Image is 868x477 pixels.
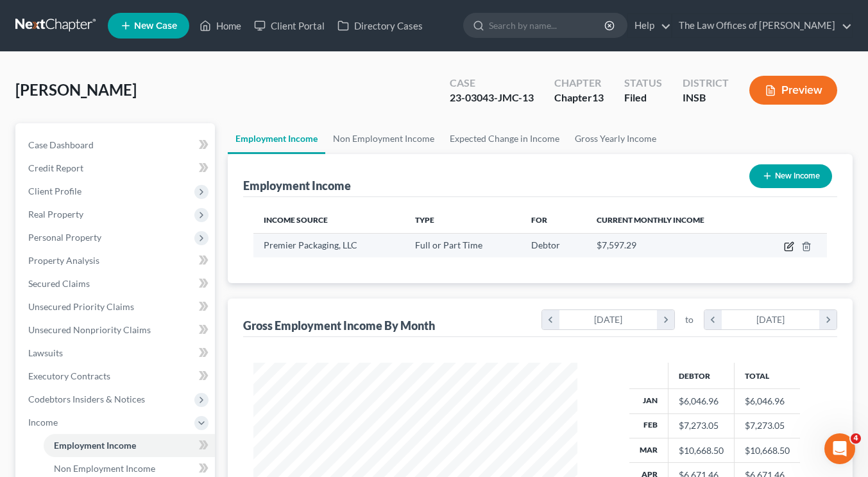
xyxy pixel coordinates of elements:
div: INSB [683,91,729,105]
span: 13 [592,91,604,103]
span: Income [28,417,58,428]
th: Mar [629,438,668,462]
span: [PERSON_NAME] [15,80,137,99]
div: Chapter [554,91,604,105]
a: Lawsuits [18,342,215,365]
a: Non Employment Income [325,123,442,154]
button: Preview [749,76,837,105]
th: Debtor [668,363,735,388]
td: $10,668.50 [735,438,801,462]
a: Help [628,14,671,37]
a: Property Analysis [18,249,215,272]
span: Full or Part Time [415,239,482,250]
a: Unsecured Nonpriority Claims [18,318,215,342]
th: Feb [629,413,668,438]
span: Client Profile [28,186,81,196]
div: District [683,76,729,91]
input: Search by name... [489,13,606,37]
span: Unsecured Priority Claims [28,301,134,312]
span: New Case [134,21,177,31]
a: Gross Yearly Income [567,123,664,154]
a: Executory Contracts [18,365,215,388]
span: Secured Claims [28,278,90,289]
a: Client Portal [248,14,331,37]
span: Non Employment Income [54,463,155,474]
i: chevron_right [819,310,837,329]
div: $7,273.05 [679,419,724,432]
div: [DATE] [559,310,658,329]
a: Directory Cases [331,14,429,37]
th: Total [735,363,801,388]
div: Employment Income [243,178,351,193]
div: Gross Employment Income By Month [243,318,435,333]
i: chevron_left [542,310,559,329]
span: 4 [851,433,861,444]
a: Home [193,14,248,37]
div: $6,046.96 [679,395,724,408]
div: Case [450,76,534,91]
td: $7,273.05 [735,413,801,438]
span: Unsecured Nonpriority Claims [28,324,151,335]
button: New Income [749,164,832,188]
span: Property Analysis [28,255,99,266]
div: Chapter [554,76,604,91]
a: The Law Offices of [PERSON_NAME] [672,14,852,37]
span: Codebtors Insiders & Notices [28,394,145,404]
span: Lawsuits [28,347,63,358]
span: Debtor [531,239,560,250]
a: Secured Claims [18,272,215,295]
th: Jan [629,389,668,413]
div: 23-03043-JMC-13 [450,91,534,105]
iframe: Intercom live chat [824,433,855,464]
a: Employment Income [228,123,325,154]
a: Credit Report [18,157,215,180]
a: Expected Change in Income [442,123,567,154]
div: Filed [624,91,662,105]
a: Case Dashboard [18,134,215,157]
span: Current Monthly Income [597,215,704,225]
span: $7,597.29 [597,239,636,250]
i: chevron_right [657,310,674,329]
span: Personal Property [28,232,101,243]
i: chevron_left [704,310,722,329]
div: [DATE] [722,310,820,329]
a: Unsecured Priority Claims [18,295,215,318]
span: Real Property [28,209,83,220]
div: Status [624,76,662,91]
span: Case Dashboard [28,139,94,150]
span: For [531,215,547,225]
span: Premier Packaging, LLC [264,239,357,250]
span: Executory Contracts [28,370,110,381]
span: Credit Report [28,162,83,173]
div: $10,668.50 [679,444,724,457]
span: Income Source [264,215,328,225]
span: Type [415,215,434,225]
span: to [685,313,694,326]
td: $6,046.96 [735,389,801,413]
a: Employment Income [44,434,215,457]
span: Employment Income [54,440,136,451]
